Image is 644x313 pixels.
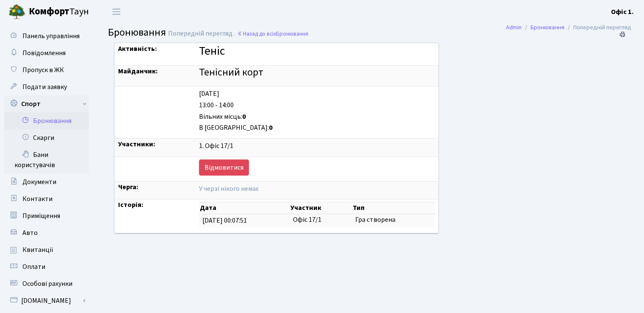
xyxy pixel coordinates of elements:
[564,23,631,32] li: Попередній перегляд
[29,5,89,19] span: Таун
[269,123,273,132] b: 0
[4,112,89,129] a: Бронювання
[4,207,89,224] a: Приміщення
[4,78,89,95] a: Подати заявку
[4,146,89,173] a: Бани користувачів
[22,82,67,92] span: Подати заявку
[22,245,53,254] span: Квитанції
[118,140,155,149] strong: Участники:
[4,173,89,190] a: Документи
[199,202,290,214] th: Дата
[22,194,53,204] span: Контакти
[29,5,69,18] b: Комфорт
[22,228,38,238] span: Авто
[4,61,89,78] a: Пропуск в ЖК
[108,25,166,40] span: Бронювання
[168,29,235,38] span: Попередній перегляд .
[199,67,435,79] h4: Тенісний корт
[22,279,72,288] span: Особові рахунки
[199,184,259,193] span: У черзі нікого немає
[355,215,395,224] span: Гра створена
[199,112,435,122] div: Вільних місць:
[118,44,157,53] strong: Активність:
[4,45,89,61] a: Повідомлення
[199,101,435,110] div: 13:00 - 14:00
[4,28,89,45] a: Панель управління
[290,202,352,214] th: Участник
[290,214,352,227] td: Офіс 17/1
[199,141,435,151] div: 1. Офіс 17/1
[237,30,308,38] a: Назад до всіхБронювання
[118,67,158,76] strong: Майданчик:
[531,23,564,32] a: Бронювання
[8,3,25,20] img: logo.png
[493,19,644,36] nav: breadcrumb
[199,123,435,133] div: В [GEOGRAPHIC_DATA]:
[22,31,80,41] span: Панель управління
[22,262,45,271] span: Оплати
[4,224,89,241] a: Авто
[4,275,89,292] a: Особові рахунки
[4,258,89,275] a: Оплати
[199,89,435,99] div: [DATE]
[22,211,60,221] span: Приміщення
[506,23,522,32] a: Admin
[106,5,127,19] button: Переключити навігацію
[118,200,144,210] strong: Історія:
[242,112,246,121] b: 0
[22,65,64,75] span: Пропуск в ЖК
[4,241,89,258] a: Квитанції
[199,159,249,176] a: Відмовитися
[4,190,89,207] a: Контакти
[199,44,435,59] h3: Теніс
[4,95,89,112] a: Спорт
[22,48,66,58] span: Повідомлення
[276,30,308,38] span: Бронювання
[4,292,89,309] a: [DOMAIN_NAME]
[22,177,56,187] span: Документи
[199,214,290,227] td: [DATE] 00:07:51
[611,7,634,17] a: Офіс 1.
[118,182,138,192] strong: Черга:
[4,129,89,146] a: Скарги
[352,202,435,214] th: Тип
